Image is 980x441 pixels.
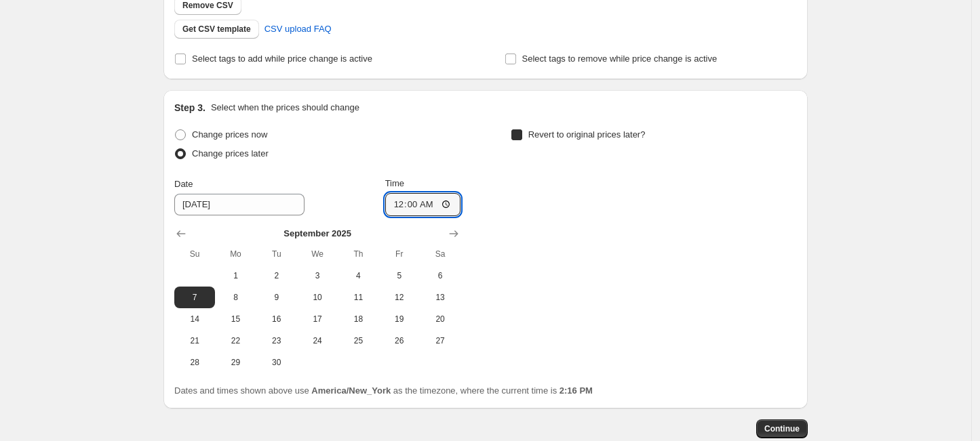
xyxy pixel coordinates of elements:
span: 12 [385,292,414,303]
button: Friday September 12 2025 [379,287,420,308]
span: Su [180,249,210,259]
span: 10 [302,292,332,303]
th: Saturday [420,243,460,265]
span: 25 [343,335,373,346]
button: Monday September 29 2025 [215,352,256,373]
span: Date [174,179,193,189]
button: Monday September 1 2025 [215,265,256,287]
th: Tuesday [256,243,297,265]
span: 14 [180,314,210,324]
button: Show previous month, August 2025 [172,224,191,243]
button: Sunday September 28 2025 [174,352,215,373]
span: 22 [220,335,250,346]
button: Sunday September 7 2025 [174,287,215,308]
button: Tuesday September 23 2025 [256,330,297,352]
span: 26 [385,335,414,346]
button: Sunday September 14 2025 [174,308,215,330]
th: Wednesday [297,243,338,265]
b: 2:16 PM [560,385,593,396]
b: America/New_York [311,385,391,396]
button: Tuesday September 9 2025 [256,287,297,308]
button: Show next month, October 2025 [444,224,463,243]
button: Saturday September 20 2025 [420,308,460,330]
span: Change prices later [192,148,269,159]
span: 9 [262,292,292,303]
span: 4 [343,270,373,281]
th: Monday [215,243,256,265]
span: 3 [302,270,332,281]
span: Select tags to add while price change is active [192,54,372,64]
h2: Step 3. [174,101,205,114]
input: 8/19/2025 [174,194,305,215]
span: 20 [425,314,455,324]
input: 12:00 [385,193,461,216]
button: Thursday September 11 2025 [338,287,378,308]
span: 5 [385,270,414,281]
p: Select when the prices should change [211,101,359,114]
span: 11 [343,292,373,303]
span: 29 [220,357,250,368]
a: CSV upload FAQ [256,18,340,40]
th: Thursday [338,243,378,265]
span: 18 [343,314,373,324]
span: 30 [262,357,292,368]
span: Revert to original prices later? [528,129,646,140]
span: 16 [262,314,292,324]
th: Friday [379,243,420,265]
span: 2 [262,270,292,281]
span: CSV upload FAQ [264,22,332,36]
button: Sunday September 21 2025 [174,330,215,352]
span: Select tags to remove while price change is active [522,54,718,64]
span: We [302,249,332,259]
span: 27 [425,335,455,346]
button: Friday September 5 2025 [379,265,420,287]
span: Dates and times shown above use as the timezone, where the current time is [174,385,593,396]
span: Tu [262,249,292,259]
span: Sa [425,249,455,259]
th: Sunday [174,243,215,265]
button: Monday September 15 2025 [215,308,256,330]
button: Continue [756,419,808,438]
span: Fr [385,249,414,259]
button: Thursday September 4 2025 [338,265,378,287]
span: Change prices now [192,129,267,140]
span: 19 [385,314,414,324]
span: 7 [180,292,210,303]
button: Tuesday September 2 2025 [256,265,297,287]
button: Get CSV template [174,20,259,39]
button: Wednesday September 24 2025 [297,330,338,352]
button: Tuesday September 30 2025 [256,352,297,373]
span: Continue [764,423,800,434]
span: Get CSV template [182,24,251,35]
button: Saturday September 6 2025 [420,265,460,287]
span: 6 [425,270,455,281]
button: Thursday September 18 2025 [338,308,378,330]
button: Monday September 8 2025 [215,287,256,308]
button: Thursday September 25 2025 [338,330,378,352]
button: Wednesday September 3 2025 [297,265,338,287]
span: Mo [220,249,250,259]
button: Saturday September 13 2025 [420,287,460,308]
span: 15 [220,314,250,324]
span: Th [343,249,373,259]
button: Wednesday September 10 2025 [297,287,338,308]
span: 24 [302,335,332,346]
span: 23 [262,335,292,346]
button: Monday September 22 2025 [215,330,256,352]
button: Tuesday September 16 2025 [256,308,297,330]
button: Friday September 19 2025 [379,308,420,330]
span: 28 [180,357,210,368]
button: Saturday September 27 2025 [420,330,460,352]
span: 17 [302,314,332,324]
span: 8 [220,292,250,303]
button: Friday September 26 2025 [379,330,420,352]
span: 13 [425,292,455,303]
button: Wednesday September 17 2025 [297,308,338,330]
span: 1 [220,270,250,281]
span: Time [385,178,404,188]
span: 21 [180,335,210,346]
